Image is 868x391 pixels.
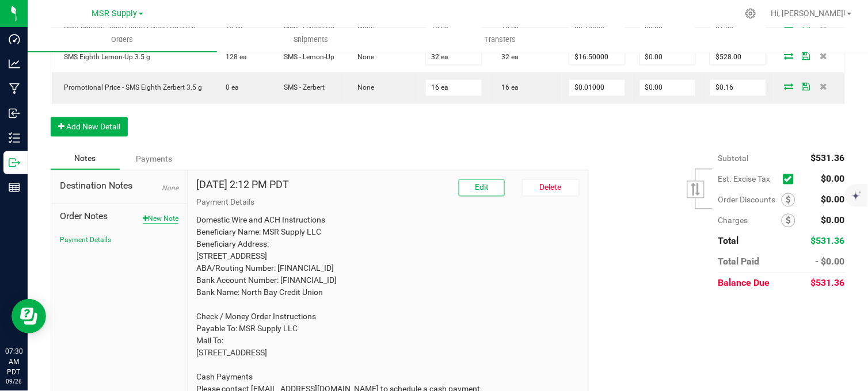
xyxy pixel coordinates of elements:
button: Delete [522,179,580,197]
span: 16 ea [496,84,519,92]
span: $0.00 [821,194,845,205]
span: Hi, [PERSON_NAME]! [771,9,846,18]
div: Manage settings [744,8,758,19]
inline-svg: Inbound [9,108,20,119]
button: Add New Detail [51,117,128,137]
button: Payment Details [60,235,111,246]
span: None [162,185,178,193]
span: Calculate excise tax [783,171,799,187]
span: SMS - Lemon-Up [278,53,334,61]
p: Payment Details [196,197,580,209]
button: Edit [459,179,505,197]
span: Delete Order Detail [815,52,832,59]
span: Subtotal [718,154,749,163]
span: $531.36 [811,278,845,289]
span: Total [718,236,739,247]
input: 0 [569,49,625,65]
input: 0 [710,80,766,96]
inline-svg: Inventory [9,132,20,144]
span: Delete Order Detail [815,83,832,90]
a: Orders [28,28,217,52]
input: 0 [710,49,766,65]
div: Payments [120,149,189,170]
span: $531.36 [811,153,845,164]
span: SMS Eighth Lemon-Up 3.5 g [59,53,151,61]
span: None [352,84,374,92]
span: Destination Notes [60,179,178,193]
inline-svg: Manufacturing [9,83,20,94]
input: 0 [426,49,482,65]
span: MSR Supply [92,9,138,18]
span: Shipments [279,34,344,45]
span: Order Discounts [718,195,782,205]
iframe: Resource center [12,299,46,333]
span: Transfers [469,34,532,45]
span: - $0.00 [816,256,845,267]
span: $0.00 [821,174,845,185]
span: SMS - Zerbert [278,84,325,92]
inline-svg: Reports [9,182,20,193]
input: 0 [569,80,625,96]
inline-svg: Outbound [9,157,20,168]
span: Total Paid [718,256,760,267]
button: New Note [143,214,178,224]
span: $0.00 [821,215,845,226]
input: 0 [640,80,696,96]
span: Est. Excise Tax [718,175,779,184]
span: Edit [475,183,489,192]
span: Save Order Detail [798,83,815,90]
span: Delete [540,183,562,192]
p: 09/26 [5,377,22,386]
span: Order Notes [60,210,178,224]
span: Charges [718,216,782,225]
span: 32 ea [496,53,519,61]
p: 07:30 AM PDT [5,346,22,377]
span: $531.36 [811,236,845,247]
h4: [DATE] 2:12 PM PDT [196,179,289,191]
span: 0 ea [220,84,239,92]
a: Shipments [217,28,406,52]
input: 0 [426,80,482,96]
span: Promotional Price - SMS Eighth Zerbert 3.5 g [59,84,203,92]
inline-svg: Analytics [9,58,20,70]
input: 0 [640,49,696,65]
a: Transfers [406,28,595,52]
span: 128 ea [220,53,247,61]
span: Save Order Detail [798,52,815,59]
inline-svg: Dashboard [9,33,20,45]
span: None [352,53,374,61]
span: Orders [96,34,149,45]
div: Notes [51,148,120,170]
span: Balance Due [718,278,770,289]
